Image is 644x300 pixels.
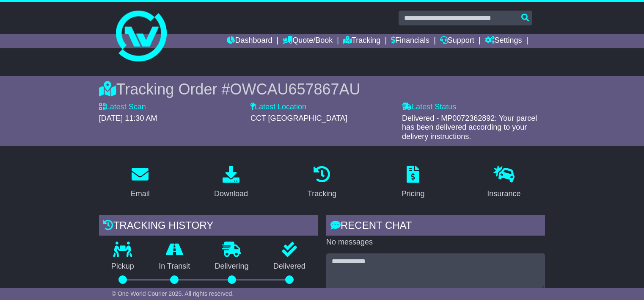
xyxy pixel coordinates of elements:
a: Quote/Book [283,34,333,48]
p: Delivered [261,262,318,271]
span: [DATE] 11:30 AM [99,114,157,122]
div: Tracking history [99,215,318,238]
a: Email [125,163,155,203]
p: Delivering [202,262,261,271]
label: Latest Scan [99,103,146,112]
p: No messages [326,238,545,247]
div: Download [214,188,248,200]
span: Delivered - MP0072362892: Your parcel has been delivered according to your delivery instructions. [402,114,537,141]
span: OWCAU657867AU [230,81,360,98]
label: Latest Status [402,103,456,112]
a: Support [440,34,474,48]
div: RECENT CHAT [326,215,545,238]
a: Dashboard [227,34,272,48]
a: Pricing [396,163,430,203]
a: Download [209,163,253,203]
div: Insurance [487,188,520,200]
p: Pickup [99,262,146,271]
span: © One World Courier 2025. All rights reserved. [112,290,234,297]
span: CCT [GEOGRAPHIC_DATA] [250,114,347,122]
a: Settings [485,34,522,48]
div: Tracking Order # [99,80,545,98]
label: Latest Location [250,103,306,112]
div: Pricing [401,188,424,200]
a: Tracking [343,34,380,48]
a: Tracking [302,163,342,203]
a: Insurance [482,163,526,203]
a: Financials [391,34,429,48]
p: In Transit [146,262,202,271]
div: Email [131,188,150,200]
div: Tracking [308,188,336,200]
